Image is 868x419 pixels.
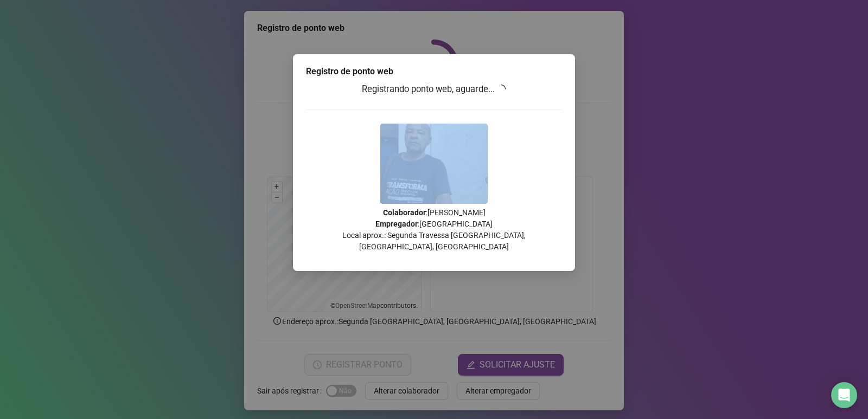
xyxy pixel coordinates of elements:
[306,65,562,78] div: Registro de ponto web
[497,84,507,94] span: loading
[831,382,857,408] div: Open Intercom Messenger
[383,208,426,217] strong: Colaborador
[375,220,418,228] strong: Empregador
[306,207,562,253] p: : [PERSON_NAME] : [GEOGRAPHIC_DATA] Local aprox.: Segunda Travessa [GEOGRAPHIC_DATA], [GEOGRAPHIC...
[306,82,562,96] h3: Registrando ponto web, aguarde...
[380,124,488,204] img: Z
